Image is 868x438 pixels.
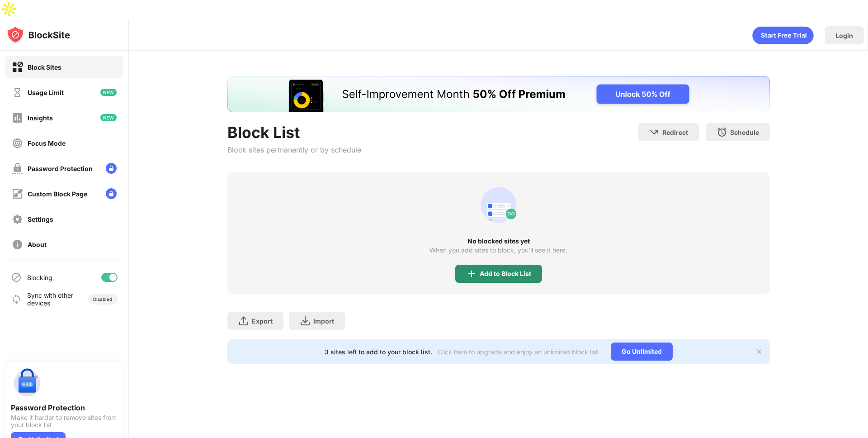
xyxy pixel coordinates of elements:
div: Login [835,32,853,39]
div: About [28,241,47,248]
div: Schedule [730,129,759,136]
div: Redirect [662,129,688,136]
div: Sync with other devices [27,291,74,307]
div: animation [752,26,814,44]
img: customize-block-page-off.svg [12,188,23,200]
div: Focus Mode [28,139,66,147]
img: insights-off.svg [12,112,23,124]
div: Settings [28,215,53,223]
div: animation [477,183,520,227]
div: When you add sites to block, you’ll see it here. [429,247,567,254]
div: Block List [227,123,361,142]
div: Password Protection [28,165,93,172]
img: new-icon.svg [100,114,117,121]
div: Block sites permanently or by schedule [227,145,361,154]
div: Export [252,317,273,325]
img: block-on.svg [12,62,23,73]
img: time-usage-off.svg [12,87,23,98]
div: No blocked sites yet [227,238,770,245]
iframe: Banner [227,76,770,112]
div: Blocking [27,274,52,281]
div: Usage Limit [28,89,64,96]
div: Block Sites [28,63,61,71]
img: lock-menu.svg [106,188,117,199]
div: Insights [28,114,53,122]
div: Import [313,317,334,325]
img: settings-off.svg [12,214,23,225]
div: Password Protection [11,403,118,412]
div: Disabled [93,296,112,302]
img: focus-off.svg [12,138,23,149]
img: sync-icon.svg [11,294,22,305]
div: 3 sites left to add to your block list. [325,348,432,356]
img: lock-menu.svg [106,163,117,174]
div: Click here to upgrade and enjoy an unlimited block list. [438,348,600,356]
img: push-password-protection.svg [11,367,43,400]
div: Add to Block List [480,270,531,277]
img: about-off.svg [12,239,23,250]
div: Go Unlimited [611,343,673,361]
img: blocking-icon.svg [11,272,22,283]
div: Custom Block Page [28,190,87,198]
img: logo-blocksite.svg [6,26,70,44]
img: x-button.svg [755,348,763,355]
img: new-icon.svg [100,89,117,96]
div: Make it harder to remove sites from your block list [11,414,118,428]
img: password-protection-off.svg [12,163,23,174]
